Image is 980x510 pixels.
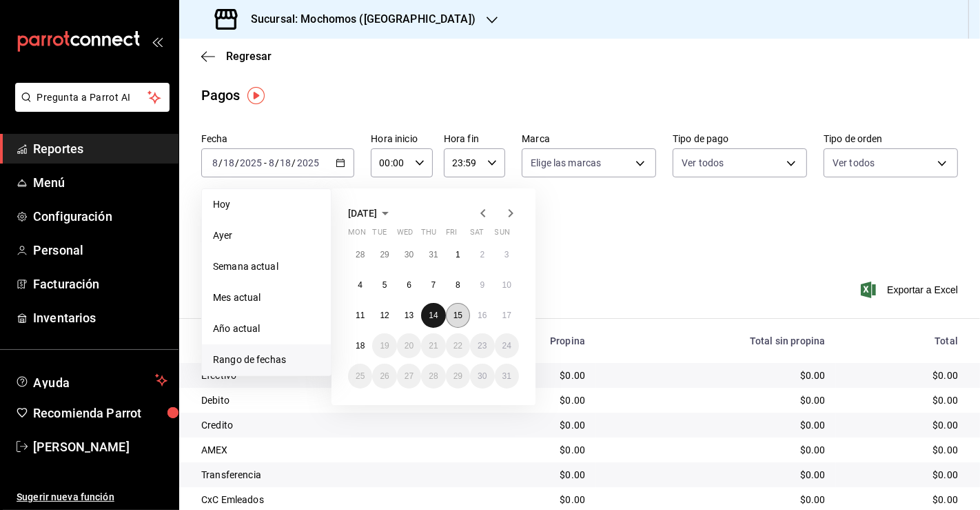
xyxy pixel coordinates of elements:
[847,393,958,407] div: $0.00
[348,303,372,328] button: August 11, 2025
[296,157,320,168] input: ----
[33,241,167,259] span: Personal
[453,311,462,320] abbr: August 15, 2025
[213,353,320,367] span: Rango de fechas
[467,443,585,457] div: $0.00
[421,273,445,297] button: August 7, 2025
[33,404,167,422] span: Recomienda Parrot
[380,250,389,259] abbr: July 29, 2025
[446,303,470,328] button: August 15, 2025
[682,156,724,170] span: Ver todos
[847,335,958,346] div: Total
[380,371,389,381] abbr: August 26, 2025
[480,280,484,290] abbr: August 9, 2025
[467,418,585,432] div: $0.00
[429,371,438,381] abbr: August 28, 2025
[397,242,421,267] button: July 30, 2025
[607,493,825,507] div: $0.00
[356,341,365,351] abbr: August 18, 2025
[405,311,414,320] abbr: August 13, 2025
[495,364,519,389] button: August 31, 2025
[446,333,470,358] button: August 22, 2025
[201,468,445,482] div: Transferencia
[348,333,372,358] button: August 18, 2025
[348,273,372,297] button: August 4, 2025
[446,364,470,389] button: August 29, 2025
[833,156,875,170] span: Ver todos
[15,83,170,112] button: Pregunta a Parrot AI
[847,493,958,507] div: $0.00
[397,228,413,242] abbr: Wednesday
[429,250,438,259] abbr: July 31, 2025
[824,135,958,144] label: Tipo de orden
[407,280,411,290] abbr: August 6, 2025
[264,157,267,168] span: -
[17,490,167,504] span: Sugerir nueva función
[495,333,519,358] button: August 24, 2025
[348,205,394,222] button: [DATE]
[397,364,421,389] button: August 27, 2025
[607,335,825,346] div: Total sin propina
[607,468,825,482] div: $0.00
[847,443,958,457] div: $0.00
[348,242,372,267] button: July 28, 2025
[372,333,396,358] button: August 19, 2025
[847,369,958,382] div: $0.00
[213,197,320,212] span: Hoy
[37,90,148,105] span: Pregunta a Parrot AI
[470,364,494,389] button: August 30, 2025
[397,333,421,358] button: August 20, 2025
[478,311,487,320] abbr: August 16, 2025
[247,87,265,104] img: Tooltip marker
[673,135,807,144] label: Tipo de pago
[495,303,519,328] button: August 17, 2025
[356,311,365,320] abbr: August 11, 2025
[456,280,460,290] abbr: August 8, 2025
[864,282,958,298] span: Exportar a Excel
[429,311,438,320] abbr: August 14, 2025
[213,228,320,243] span: Ayer
[470,303,494,328] button: August 16, 2025
[33,173,167,192] span: Menú
[495,228,510,242] abbr: Sunday
[504,250,509,259] abbr: August 3, 2025
[421,242,445,267] button: July 31, 2025
[421,364,445,389] button: August 28, 2025
[356,250,365,259] abbr: July 28, 2025
[470,273,494,297] button: August 9, 2025
[470,242,494,267] button: August 2, 2025
[502,280,511,290] abbr: August 10, 2025
[495,273,519,297] button: August 10, 2025
[223,157,235,168] input: --
[275,157,279,168] span: /
[292,157,296,168] span: /
[240,11,476,28] h3: Sucursal: Mochomos ([GEOGRAPHIC_DATA])
[201,50,272,63] button: Regresar
[348,208,377,219] span: [DATE]
[531,156,601,170] span: Elige las marcas
[348,228,366,242] abbr: Monday
[495,242,519,267] button: August 3, 2025
[453,341,462,351] abbr: August 22, 2025
[607,443,825,457] div: $0.00
[226,50,272,63] span: Regresar
[372,242,396,267] button: July 29, 2025
[446,242,470,267] button: August 1, 2025
[33,372,150,389] span: Ayuda
[356,371,365,381] abbr: August 25, 2025
[33,438,167,456] span: [PERSON_NAME]
[607,369,825,382] div: $0.00
[348,364,372,389] button: August 25, 2025
[470,228,484,242] abbr: Saturday
[397,273,421,297] button: August 6, 2025
[33,275,167,293] span: Facturación
[268,157,275,168] input: --
[201,135,354,144] label: Fecha
[446,273,470,297] button: August 8, 2025
[522,135,656,144] label: Marca
[470,333,494,358] button: August 23, 2025
[372,303,396,328] button: August 12, 2025
[607,393,825,407] div: $0.00
[480,250,484,259] abbr: August 2, 2025
[372,364,396,389] button: August 26, 2025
